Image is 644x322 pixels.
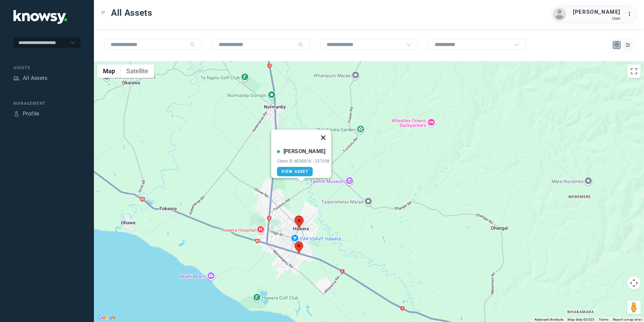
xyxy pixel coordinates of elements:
[13,10,67,24] img: Application Logo
[13,74,47,82] a: AssetsAll Assets
[96,313,118,322] a: Open this area in Google Maps (opens a new window)
[23,110,39,118] div: Profile
[281,169,309,174] span: View Asset
[614,42,620,48] div: Map
[553,8,566,21] img: avatar.png
[535,317,563,322] button: Keyboard shortcuts
[627,10,635,19] div: :
[627,10,635,18] div: :
[13,110,39,118] a: ProfileProfile
[101,10,106,15] div: Toggle Menu
[599,318,609,321] a: Terms (opens in new tab)
[627,276,641,290] button: Map camera controls
[13,111,19,117] div: Profile
[625,42,631,48] div: List
[283,147,326,155] div: [PERSON_NAME]
[13,65,80,71] div: Assets
[277,167,313,176] a: View Asset
[573,16,621,21] div: User
[96,313,118,322] img: Google
[13,75,19,81] div: Assets
[613,318,642,321] a: Report a map error
[121,64,154,78] button: Show satellite imagery
[190,42,195,47] div: Search
[23,74,47,82] div: All Assets
[627,64,641,78] button: Toggle fullscreen view
[298,42,303,47] div: Search
[13,100,80,106] div: Management
[315,130,331,146] button: Close
[627,301,641,314] button: Drag Pegman onto the map to open Street View
[97,64,121,78] button: Show street map
[277,159,330,164] div: Client ID #EGS818 - 337558
[628,11,634,16] tspan: ...
[111,7,152,19] span: All Assets
[568,318,595,321] span: Map data ©2025
[573,8,621,16] div: [PERSON_NAME]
